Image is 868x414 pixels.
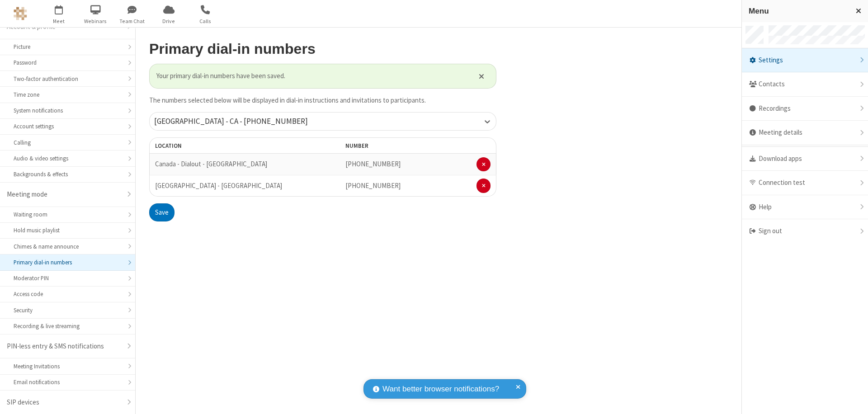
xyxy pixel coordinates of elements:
[14,362,122,371] div: Meeting Invitations
[149,137,288,154] th: Location
[154,116,308,126] span: [GEOGRAPHIC_DATA] - CA - [PHONE_NUMBER]
[149,41,496,57] h2: Primary dial-in numbers
[149,154,288,174] td: Canada - Dialout - [GEOGRAPHIC_DATA]
[14,58,122,67] div: Password
[345,181,401,190] span: [PHONE_NUMBER]
[345,160,401,168] span: [PHONE_NUMBER]
[742,97,868,121] div: Recordings
[14,378,122,386] div: Email notifications
[14,138,122,147] div: Calling
[189,17,222,25] span: Calls
[7,397,122,408] div: SIP devices
[14,258,122,267] div: Primary dial-in numbers
[149,95,496,106] p: The numbers selected below will be displayed in dial-in instructions and invitations to participa...
[742,121,868,145] div: Meeting details
[382,383,499,395] span: Want better browser notifications?
[14,242,122,251] div: Chimes & name announce
[14,290,122,298] div: Access code
[340,137,496,154] th: Number
[14,306,122,315] div: Security
[42,17,76,25] span: Meet
[742,171,868,195] div: Connection test
[742,48,868,73] div: Settings
[14,322,122,330] div: Recording & live streaming
[14,90,122,99] div: Time zone
[14,75,122,83] div: Two-factor authentication
[7,189,122,200] div: Meeting mode
[14,226,122,235] div: Hold music playlist
[14,210,122,219] div: Waiting room
[14,122,122,131] div: Account settings
[156,71,467,81] span: Your primary dial-in numbers have been saved.
[742,219,868,243] div: Sign out
[152,17,186,25] span: Drive
[14,274,122,282] div: Moderator PIN
[14,7,27,20] img: QA Selenium DO NOT DELETE OR CHANGE
[14,154,122,163] div: Audio & video settings
[742,147,868,171] div: Download apps
[14,106,122,115] div: System notifications
[115,17,149,25] span: Team Chat
[14,170,122,179] div: Backgrounds & effects
[79,17,113,25] span: Webinars
[742,195,868,220] div: Help
[474,69,489,83] button: Close alert
[149,203,175,221] button: Save
[749,7,848,15] h3: Menu
[14,42,122,51] div: Picture
[149,175,288,197] td: [GEOGRAPHIC_DATA] - [GEOGRAPHIC_DATA]
[7,341,122,352] div: PIN-less entry & SMS notifications
[742,72,868,97] div: Contacts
